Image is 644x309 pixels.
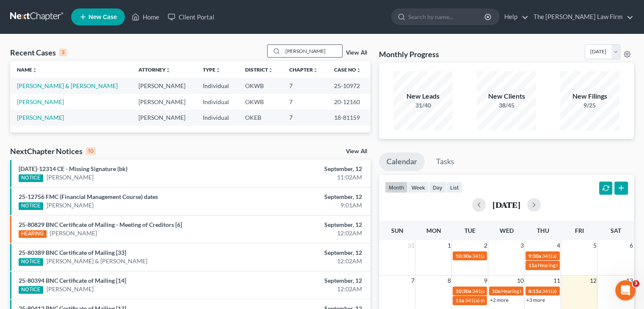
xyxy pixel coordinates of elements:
td: 7 [282,110,327,125]
td: [PERSON_NAME] [132,78,196,94]
td: OKEB [238,110,282,125]
td: Individual [196,94,238,110]
span: 12 [589,276,597,286]
a: 25-80829 BNC Certificate of Mailing - Meeting of Creditors [6] [19,221,182,228]
span: 11a [528,262,536,268]
a: Help [500,9,528,25]
span: 4 [556,240,561,251]
div: September, 12 [253,165,362,173]
span: Hearing for [PERSON_NAME] [501,288,567,294]
div: 12:02AM [253,229,362,237]
a: [PERSON_NAME] [17,114,64,121]
td: OKWB [238,78,282,94]
span: 10:30a [455,288,471,294]
div: New Filings [560,91,619,101]
div: HEARING [19,230,47,238]
div: NOTICE [19,174,43,182]
td: 7 [282,94,327,110]
a: Typeunfold_more [203,66,221,73]
td: Individual [196,110,238,125]
div: September, 12 [253,276,362,285]
a: Tasks [428,152,462,171]
td: [PERSON_NAME] [132,94,196,110]
span: 10a [492,288,500,294]
div: NextChapter Notices [10,146,96,156]
span: 9:30a [528,253,541,259]
span: New Case [88,14,117,20]
div: NOTICE [19,286,43,294]
span: 9 [483,276,488,286]
span: 8:15a [528,288,541,294]
i: unfold_more [356,68,361,73]
a: Nameunfold_more [17,66,37,73]
a: Districtunfold_more [245,66,273,73]
a: View All [346,50,367,56]
a: Chapterunfold_more [289,66,318,73]
span: 341(a) meeting for [PERSON_NAME] & [PERSON_NAME] [464,297,591,303]
div: 9/25 [560,101,619,110]
div: 10 [86,147,96,155]
td: 25-10972 [327,78,370,94]
td: 18-81159 [327,110,370,125]
a: Attorneyunfold_more [138,66,171,73]
div: New Leads [393,91,453,101]
div: September, 12 [253,248,362,257]
span: 341(a) meeting for [PERSON_NAME] [472,253,553,259]
a: [DATE]-12314 CE - Missing Signature (bk) [19,165,127,172]
i: unfold_more [216,68,221,73]
a: 25-12756 FMC (Financial Management Course) dates [19,193,158,200]
button: week [408,182,429,193]
a: +3 more [526,297,544,303]
i: unfold_more [313,68,318,73]
span: 8 [446,276,451,286]
span: 1 [446,240,451,251]
div: 12:02AM [253,257,362,265]
a: View All [346,149,367,154]
a: Client Portal [163,9,218,25]
span: Fri [575,227,583,234]
div: 38/45 [477,101,536,110]
input: Search by name... [408,9,486,25]
td: OKWB [238,94,282,110]
span: 11 [552,276,561,286]
div: 11:02AM [253,173,362,182]
div: Recent Cases [10,47,67,58]
span: 6 [629,240,634,251]
a: +2 more [489,297,508,303]
a: Case Nounfold_more [334,66,361,73]
span: Thu [536,227,549,234]
span: 3 [633,280,639,287]
td: [PERSON_NAME] [132,110,196,125]
a: [PERSON_NAME] & [PERSON_NAME] [17,82,118,89]
a: [PERSON_NAME] [17,98,64,105]
input: Search by name... [283,45,342,57]
div: NOTICE [19,258,43,266]
span: 3 [519,240,524,251]
td: 20-12160 [327,94,370,110]
span: 13 [625,276,634,286]
a: [PERSON_NAME] & [PERSON_NAME] [47,257,147,265]
span: Sun [391,227,403,234]
iframe: Intercom live chat [615,280,636,301]
button: month [385,182,408,193]
i: unfold_more [166,68,171,73]
span: Sat [610,227,621,234]
span: Tue [464,227,475,234]
div: New Clients [477,91,536,101]
span: 5 [592,240,597,251]
div: NOTICE [19,202,43,210]
div: September, 12 [253,221,362,229]
i: unfold_more [268,68,273,73]
a: [PERSON_NAME] [50,229,97,237]
span: Mon [426,227,441,234]
span: Wed [499,227,513,234]
a: 25-80394 BNC Certificate of Mailing [14] [19,277,126,284]
a: 25-80389 BNC Certificate of Mailing [33] [19,249,126,256]
td: Individual [196,78,238,94]
div: 12:02AM [253,285,362,293]
span: 11a [455,297,464,303]
button: day [429,182,446,193]
a: Calendar [379,152,425,171]
a: [PERSON_NAME] [47,173,94,182]
span: 2 [483,240,488,251]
